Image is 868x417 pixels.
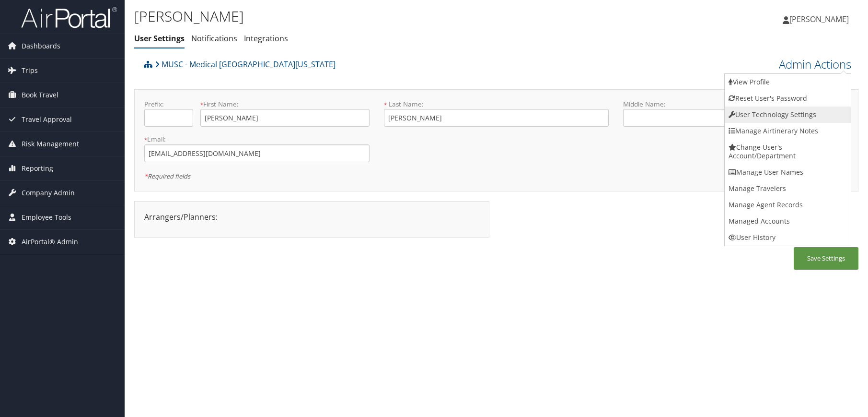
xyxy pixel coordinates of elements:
[725,197,851,213] a: Manage Agent Records
[725,107,851,123] a: User Technology Settings
[191,33,237,44] a: Notifications
[789,14,849,24] span: [PERSON_NAME]
[22,59,38,83] span: Trips
[783,5,858,34] a: [PERSON_NAME]
[725,180,851,197] a: Manage Travelers
[22,34,60,58] span: Dashboards
[22,205,71,229] span: Employee Tools
[134,6,617,26] h1: [PERSON_NAME]
[725,139,851,164] a: Change User's Account/Department
[144,172,190,180] em: Required fields
[725,90,851,107] a: Reset User's Password
[384,99,609,109] label: Last Name:
[22,83,58,107] span: Book Travel
[200,99,369,109] label: First Name:
[725,213,851,229] a: Managed Accounts
[22,156,53,180] span: Reporting
[725,123,851,139] a: Manage Airtinerary Notes
[137,211,486,223] div: Arrangers/Planners:
[623,99,792,109] label: Middle Name:
[22,181,75,205] span: Company Admin
[22,107,72,131] span: Travel Approval
[725,164,851,180] a: Manage User Names
[725,229,851,246] a: User History
[779,56,851,72] a: Admin Actions
[794,247,858,270] button: Save Settings
[22,230,78,254] span: AirPortal® Admin
[134,33,185,44] a: User Settings
[21,6,117,29] img: airportal-logo.png
[244,33,288,44] a: Integrations
[144,99,193,109] label: Prefix:
[155,55,336,74] a: MUSC - Medical [GEOGRAPHIC_DATA][US_STATE]
[725,74,851,90] a: View Profile
[22,132,79,156] span: Risk Management
[144,134,370,144] label: Email:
